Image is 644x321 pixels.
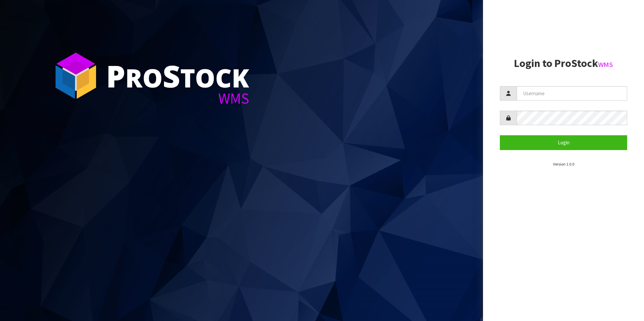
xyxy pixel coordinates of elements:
[163,55,180,96] span: S
[106,55,125,96] span: P
[500,58,627,69] h2: Login to ProStock
[500,135,627,150] button: Login
[598,60,613,69] small: WMS
[106,91,249,106] div: WMS
[553,162,574,167] small: Version 1.0.0
[517,86,627,101] input: Username
[106,61,249,91] div: ro tock
[51,50,101,101] img: ProStock Cube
